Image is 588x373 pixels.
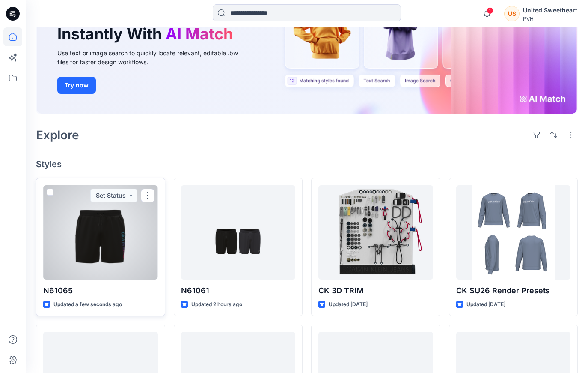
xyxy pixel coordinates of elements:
[181,185,296,280] a: N61061
[329,300,368,309] p: Updated [DATE]
[456,285,571,297] p: CK SU26 Render Presets
[466,300,505,309] p: Updated [DATE]
[181,285,296,297] p: N61061
[318,285,433,297] p: CK 3D TRIM
[487,7,493,14] span: 1
[43,185,158,280] a: N61065
[166,24,233,43] span: AI Match
[318,185,433,280] a: CK 3D TRIM
[191,300,242,309] p: Updated 2 hours ago
[57,48,250,66] div: Use text or image search to quickly locate relevant, editable .bw files for faster design workflows.
[523,5,577,15] div: United Sweetheart
[43,285,158,297] p: N61065
[523,15,577,22] div: PVH
[36,128,79,142] h2: Explore
[456,185,571,280] a: CK SU26 Render Presets
[504,6,520,21] div: US
[36,159,578,169] h4: Styles
[57,77,96,94] button: Try now
[53,300,122,309] p: Updated a few seconds ago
